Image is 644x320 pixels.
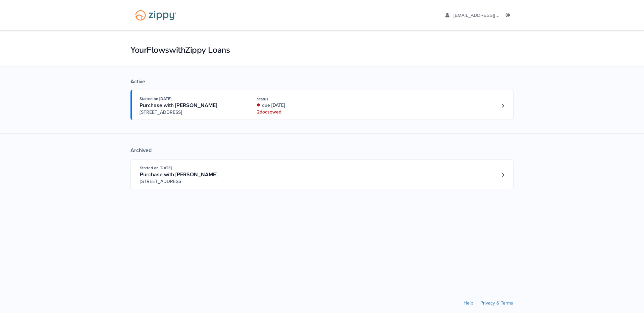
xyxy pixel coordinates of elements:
a: Open loan 4209129 [130,90,514,120]
a: Loan number 4102249 [498,170,508,180]
span: [STREET_ADDRESS] [140,109,242,116]
span: Started on [DATE] [140,166,172,170]
a: Loan number 4209129 [498,101,508,111]
div: Archived [130,147,514,154]
img: Logo [131,7,181,24]
div: Status [257,96,346,102]
div: 2 doc s owed [257,109,346,116]
span: [STREET_ADDRESS] [140,178,242,185]
span: 1eleanorz@gmail.com [453,13,530,18]
span: Purchase with [PERSON_NAME] [140,171,217,178]
a: Open loan 4102249 [130,159,514,189]
span: Purchase with [PERSON_NAME] [140,102,217,109]
span: Started on [DATE] [140,96,171,101]
h1: Your Flows with Zippy Loans [130,44,514,56]
a: Help [464,300,473,306]
div: due [DATE] [257,102,346,109]
a: Privacy & Terms [480,300,513,306]
div: Active [130,78,514,85]
a: edit profile [445,13,530,19]
a: Log out [506,13,513,19]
